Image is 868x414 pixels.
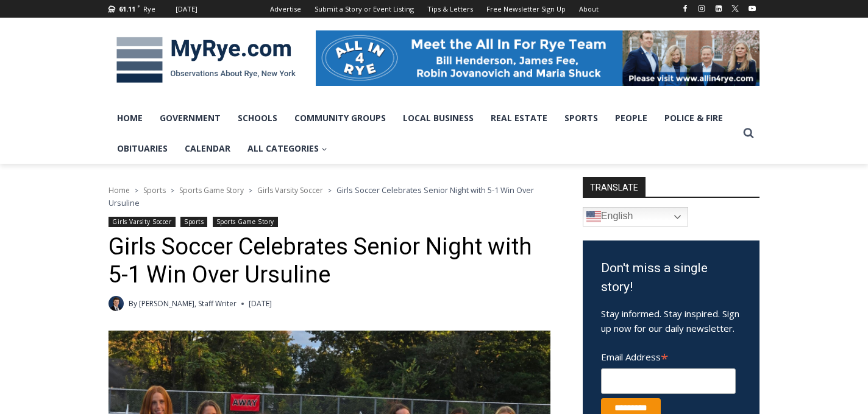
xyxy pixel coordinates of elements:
a: Facebook [678,1,692,16]
a: Real Estate [482,103,556,133]
span: > [249,186,252,195]
a: Home [108,103,151,133]
span: Girls Soccer Celebrates Senior Night with 5-1 Win Over Ursuline [108,184,534,208]
a: Sports Game Story [179,185,244,195]
a: Sports [180,217,207,227]
span: 61.11 [119,4,135,13]
h3: Don't miss a single story! [601,259,741,297]
p: Stay informed. Stay inspired. Sign up now for our daily newsletter. [601,306,741,335]
span: > [171,186,174,195]
nav: Breadcrumbs [108,184,550,209]
a: People [607,103,656,133]
a: X [728,1,742,16]
a: Linkedin [711,1,726,16]
a: Home [108,185,130,195]
a: Government [151,103,229,133]
label: Email Address [601,345,736,367]
a: Instagram [694,1,709,16]
img: MyRye.com [108,29,304,92]
a: Girls Varsity Soccer [257,185,323,195]
a: Girls Varsity Soccer [108,217,176,227]
img: Charlie Morris headshot PROFESSIONAL HEADSHOT [108,296,124,311]
a: YouTube [745,1,759,16]
time: [DATE] [249,298,272,309]
nav: Primary Navigation [108,103,738,164]
a: English [583,207,688,226]
a: [PERSON_NAME], Staff Writer [139,298,237,309]
span: F [137,2,140,9]
a: Schools [229,103,286,133]
a: Community Groups [286,103,394,133]
span: By [129,298,137,309]
a: All Categories [239,133,336,164]
h1: Girls Soccer Celebrates Senior Night with 5-1 Win Over Ursuline [108,233,550,289]
a: Calendar [176,133,239,164]
span: > [135,186,138,195]
a: Sports [143,185,166,195]
span: > [328,186,332,195]
a: Local Business [394,103,482,133]
a: Police & Fire [656,103,731,133]
strong: TRANSLATE [583,177,646,197]
div: [DATE] [176,4,197,15]
a: Obituaries [108,133,176,164]
img: en [586,209,601,224]
a: Sports Game Story [213,217,278,227]
button: View Search Form [738,122,759,144]
a: Author image [108,296,124,311]
img: All in for Rye [316,30,759,85]
a: Sports [556,103,607,133]
span: All Categories [247,142,327,155]
div: Rye [143,4,155,15]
